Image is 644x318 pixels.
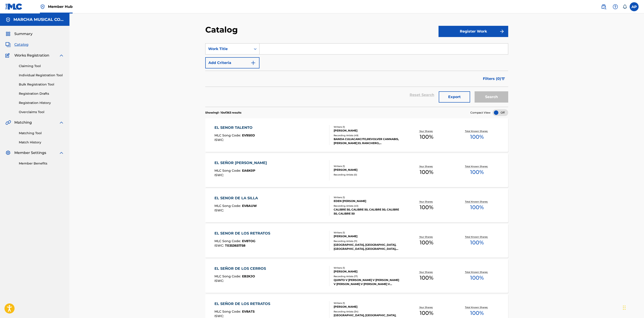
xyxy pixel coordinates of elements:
[613,4,618,9] img: help
[59,150,64,156] img: expand
[470,309,484,317] span: 100 %
[334,164,401,168] div: Writers ( 1 )
[334,243,401,251] div: [GEOGRAPHIC_DATA], [GEOGRAPHIC_DATA], [GEOGRAPHIC_DATA], [GEOGRAPHIC_DATA], [GEOGRAPHIC_DATA]
[214,173,225,177] span: ISWC :
[420,239,433,247] span: 100 %
[19,101,64,105] a: Registration History
[214,204,242,208] span: MLC Song Code :
[242,133,255,137] span: EV950D
[419,235,434,239] p: Your Shares:
[470,274,484,282] span: 100 %
[470,111,491,115] span: Compact View
[214,239,242,243] span: MLC Song Code :
[334,204,401,208] div: Recording Artists ( 43 )
[242,239,255,243] span: EV8TOG
[465,200,489,203] p: Total Known Shares:
[214,231,272,236] div: EL SENOR DE LOS RETRATOS
[14,42,28,47] span: Catalog
[334,208,401,216] div: CALIBRE 50, CALIBRE 50, CALIBRE 50, CALIBRE 50, CALIBRE 50
[14,53,49,58] span: Works Registration
[334,278,401,286] div: QUINTO V [PERSON_NAME] V [PERSON_NAME] V [PERSON_NAME] V [PERSON_NAME] V IMPERIO
[19,91,64,96] a: Registration Drafts
[611,2,620,11] div: Help
[501,77,505,80] img: filter
[334,239,401,243] div: Recording Artists ( 11 )
[19,161,64,166] a: Member Benefits
[214,266,268,271] div: EL SEÑOR DE LOS CERROS
[48,4,73,9] span: Member Hub
[205,43,508,107] form: Search Form
[19,64,64,68] a: Claiming Tool
[334,231,401,234] div: Writers ( 1 )
[419,165,434,168] p: Your Shares:
[5,150,11,156] img: Member Settings
[242,169,255,173] span: EA6K0P
[5,3,23,10] img: MLC Logo
[470,133,484,141] span: 100 %
[420,168,433,176] span: 100 %
[465,235,489,239] p: Total Known Shares:
[214,314,225,318] span: ISWC :
[419,129,434,133] p: Your Shares:
[5,31,32,37] a: SummarySummary
[334,275,401,278] div: Recording Artists ( 17 )
[334,134,401,137] div: Recording Artists ( 49 )
[205,111,241,115] p: Showing 1 - 10 of 363 results
[470,168,484,176] span: 100 %
[214,274,242,278] span: MLC Song Code :
[622,4,627,9] div: Notifications
[19,140,64,145] a: Match History
[439,91,470,103] button: Export
[214,138,225,142] span: ISWC :
[483,76,501,81] span: Filters ( 0 )
[59,120,64,125] img: expand
[465,306,489,309] p: Total Known Shares:
[225,243,245,248] span: T0353651758
[19,110,64,114] a: Overclaims Tool
[5,42,11,47] img: Catalog
[630,2,639,11] div: User Menu
[480,73,508,84] button: Filters (0)
[623,301,626,314] div: Arrastrar
[5,120,11,125] img: Matching
[214,208,225,212] span: ISWC :
[14,31,32,37] span: Summary
[59,53,64,58] img: expand
[334,266,401,270] div: Writers ( 1 )
[420,274,433,282] span: 100 %
[622,296,644,318] div: Widget de chat
[419,306,434,309] p: Your Shares:
[214,160,269,166] div: EL SEÑOR [PERSON_NAME]
[334,137,401,145] div: BANDA CULIACANCITO,REVOLVER CANNABIS, [PERSON_NAME] EL RANCHERO, [PERSON_NAME], [PERSON_NAME], [P...
[631,225,644,261] iframe: Resource Center
[420,309,433,317] span: 100 %
[214,169,242,173] span: MLC Song Code :
[334,305,401,309] div: [PERSON_NAME]
[214,195,260,201] div: EL SENOR DE LA SILLA
[19,131,64,136] a: Matching Tool
[334,301,401,305] div: Writers ( 1 )
[470,203,484,211] span: 100 %
[465,165,489,168] p: Total Known Shares:
[14,150,46,156] span: Member Settings
[14,120,32,125] span: Matching
[419,270,434,274] p: Your Shares:
[465,129,489,133] p: Total Known Shares:
[334,199,401,203] div: EDEN [PERSON_NAME]
[420,133,433,141] span: 100 %
[5,53,11,58] img: Works Registration
[214,309,242,314] span: MLC Song Code :
[5,17,11,22] img: Accounts
[334,270,401,274] div: [PERSON_NAME]
[622,296,644,318] iframe: Chat Widget
[214,301,272,307] div: EL SEÑOR DE LOS RETRATOS
[601,4,606,9] img: search
[208,46,249,52] div: Work Title
[214,125,255,130] div: EL SENOR TALENTO
[419,200,434,203] p: Your Shares:
[205,25,240,35] h2: Catalog
[242,309,255,314] span: EV8AT5
[214,279,225,283] span: ISWC :
[334,168,401,172] div: [PERSON_NAME]
[19,73,64,78] a: Individual Registration Tool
